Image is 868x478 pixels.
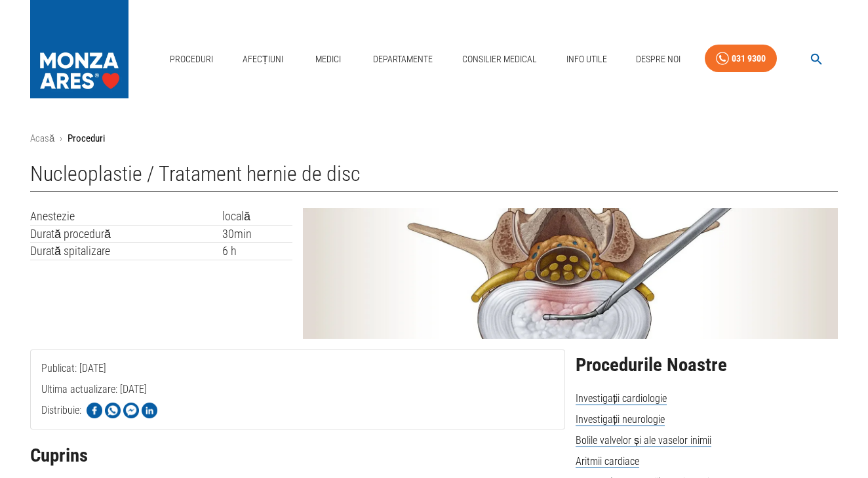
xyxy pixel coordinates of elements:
td: Durată procedură [30,225,222,243]
a: Afecțiuni [237,46,288,73]
nav: breadcrumb [30,131,838,146]
span: Aritmii cardiace [576,455,639,468]
span: Investigații neurologie [576,413,665,426]
a: Info Utile [561,46,612,73]
img: Share on LinkedIn [142,403,157,418]
h2: Cuprins [30,445,565,466]
span: Bolile valvelor și ale vaselor inimii [576,434,711,447]
div: 031 9300 [732,50,766,67]
td: Anestezie [30,208,222,225]
a: Despre Noi [631,46,686,73]
span: Publicat: [DATE] [41,362,106,427]
p: Proceduri [68,131,105,146]
a: Proceduri [165,46,218,73]
li: › [60,131,62,146]
a: Acasă [30,132,54,144]
h1: Nucleoplastie / Tratament hernie de disc [30,162,838,192]
img: Share on Facebook Messenger [123,403,139,418]
td: Durată spitalizare [30,243,222,260]
h2: Procedurile Noastre [576,355,838,376]
span: Investigații cardiologie [576,392,667,405]
img: Tratament hernie de disc | MONZA ARES | Neuroradiologie interventionala [303,208,838,339]
img: Share on WhatsApp [105,403,121,418]
img: Share on Facebook [87,403,102,418]
p: Distribuie: [41,403,81,418]
td: 30min [222,225,292,243]
a: Medici [307,46,349,73]
td: 6 h [222,243,292,260]
a: Consilier Medical [457,46,542,73]
a: Departamente [368,46,438,73]
a: 031 9300 [705,45,777,73]
td: locală [222,208,292,225]
span: Ultima actualizare: [DATE] [41,383,147,448]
